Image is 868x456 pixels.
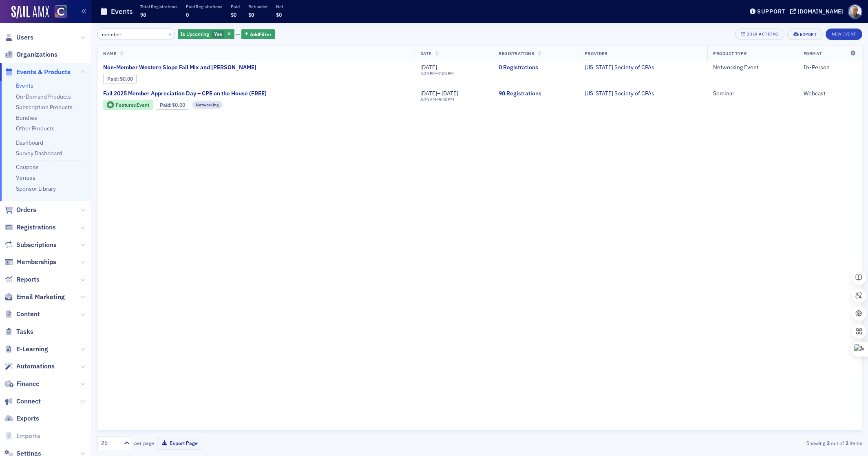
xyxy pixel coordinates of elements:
a: Email Marketing [4,293,65,302]
span: Organizations [16,50,57,59]
a: Events & Products [4,68,71,77]
a: Subscription Products [16,104,73,111]
button: Export [787,29,823,40]
span: Automations [16,362,55,371]
a: Paid [160,102,170,108]
span: Subscriptions [16,240,57,249]
a: Registrations [4,223,56,232]
span: Name [103,51,116,56]
label: per page [134,439,154,447]
a: Exports [4,414,39,423]
a: Survey Dashboard [16,150,62,157]
span: Exports [16,414,39,423]
span: : [160,102,172,108]
span: Finance [16,379,40,388]
a: Sponsor Library [16,185,56,192]
div: Networking Event [713,64,792,71]
span: Users [16,33,33,42]
span: 0 [186,11,189,18]
span: Content [16,310,40,319]
div: Paid: 100 - $0 [156,100,189,110]
span: $0 [231,11,236,18]
span: Non-Member Western Slope Fall Mix and Mingle [103,64,256,71]
span: Registrations [499,51,534,56]
div: Featured Event [116,103,149,107]
div: Featured Event [103,100,153,110]
a: Dashboard [16,139,43,146]
a: Subscriptions [4,240,57,249]
h1: Events [111,7,133,16]
a: Organizations [4,50,57,59]
span: Profile [848,4,862,19]
img: SailAMX [11,6,49,19]
p: Total Registrations [140,4,177,9]
div: Seminar [713,90,792,97]
div: Paid: 1 - $0 [103,74,137,84]
div: – [420,97,459,102]
span: Reports [16,275,40,284]
button: New Event [826,29,862,40]
input: Search… [97,29,175,40]
time: 8:30 AM [420,97,436,102]
span: 98 [140,11,146,18]
span: Registrations [16,223,56,232]
span: Fall 2025 Member Appreciation Day – CPE on the House (FREE) [103,90,267,97]
span: Format [804,51,822,56]
a: [US_STATE] Society of CPAs [585,90,654,97]
div: Showing out of items [613,439,862,447]
span: Imports [16,432,40,441]
span: Is Upcoming [181,31,209,37]
strong: 2 [825,439,831,447]
a: Finance [4,379,40,388]
a: Other Products [16,125,55,132]
span: $0.00 [172,102,185,108]
strong: 2 [844,439,850,447]
p: Net [276,4,283,9]
span: Colorado Society of CPAs [585,90,654,97]
span: $0 [276,11,282,18]
a: [US_STATE] Society of CPAs [585,64,654,71]
div: Support [757,8,785,15]
button: AddFilter [241,29,275,40]
span: Date [420,51,431,56]
a: E-Learning [4,345,48,354]
p: Paid Registrations [186,4,222,9]
span: Yes [214,31,222,37]
span: : [107,76,120,82]
p: Paid [231,4,240,9]
div: Networking [192,101,223,109]
span: E-Learning [16,345,48,354]
a: Users [4,33,33,42]
a: Fall 2025 Member Appreciation Day – CPE on the House (FREE) [103,90,292,97]
time: 5:00 PM [439,97,454,102]
time: 7:00 PM [438,70,454,76]
a: View Homepage [49,5,67,19]
a: On-Demand Products [16,93,71,100]
a: 98 Registrations [499,90,573,97]
a: New Event [826,30,862,37]
a: Tasks [4,327,33,336]
button: [DOMAIN_NAME] [790,9,846,14]
span: $0.00 [120,76,133,82]
a: Coupons [16,163,39,171]
a: Imports [4,432,40,441]
span: [DATE] [420,90,437,97]
button: Export Page [157,437,202,449]
a: Bundles [16,114,37,121]
span: Orders [16,205,36,214]
a: Content [4,310,40,319]
span: [DATE] [420,64,437,71]
button: × [166,30,174,37]
span: Add Filter [250,31,272,38]
div: Bulk Actions [747,32,778,36]
a: Connect [4,397,41,406]
div: – [420,71,454,76]
a: 0 Registrations [499,64,573,71]
span: Events & Products [16,68,71,77]
span: [DATE] [442,90,458,97]
a: Memberships [4,258,56,267]
span: $0 [248,11,254,18]
button: Bulk Actions [735,29,784,40]
a: Automations [4,362,55,371]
